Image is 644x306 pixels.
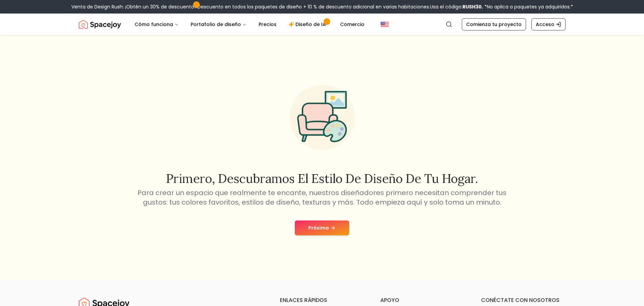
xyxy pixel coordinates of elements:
[536,21,554,28] font: Acceso
[280,296,327,304] font: enlaces rápidos
[466,21,522,28] font: Comienza tu proyecto
[295,21,326,28] font: Diseño de IA
[79,14,566,35] nav: Global
[279,74,365,161] img: Ilustración del cuestionario de estilo de inicio
[166,171,478,186] font: Primero, descubramos el estilo de diseño de tu hogar.
[129,18,370,31] nav: Principal
[340,21,364,28] font: Comercio
[381,20,389,28] img: Estados Unidos
[481,296,559,304] font: Conéctate con nosotros
[283,18,333,31] a: Diseño de IA
[335,18,370,31] a: Comercio
[462,18,526,30] a: Comienza tu proyecto
[129,18,184,31] button: Cómo funciona
[191,21,241,28] font: Portafolio de diseño
[71,3,195,10] font: Venta de Design Rush: ¡Obtén un 30% de descuento!
[79,18,121,31] img: Logotipo de Spacejoy
[197,3,430,10] font: Descuento en todos los paquetes de diseño + 10 % de descuento adicional en varias habitaciones.
[259,21,277,28] font: Precios
[462,3,483,10] font: RUSH30.
[295,220,349,235] button: Próximo
[253,18,282,31] a: Precios
[430,3,462,10] font: Usa el código:
[138,188,506,207] font: Para crear un espacio que realmente te encante, nuestros diseñadores primero necesitan comprender...
[484,3,573,10] font: *No aplica a paquetes ya adquiridos.*
[135,21,173,28] font: Cómo funciona
[79,18,121,31] a: Alegría espacial
[531,18,566,30] a: Acceso
[185,18,252,31] button: Portafolio de diseño
[380,296,399,304] font: apoyo
[308,225,329,231] font: Próximo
